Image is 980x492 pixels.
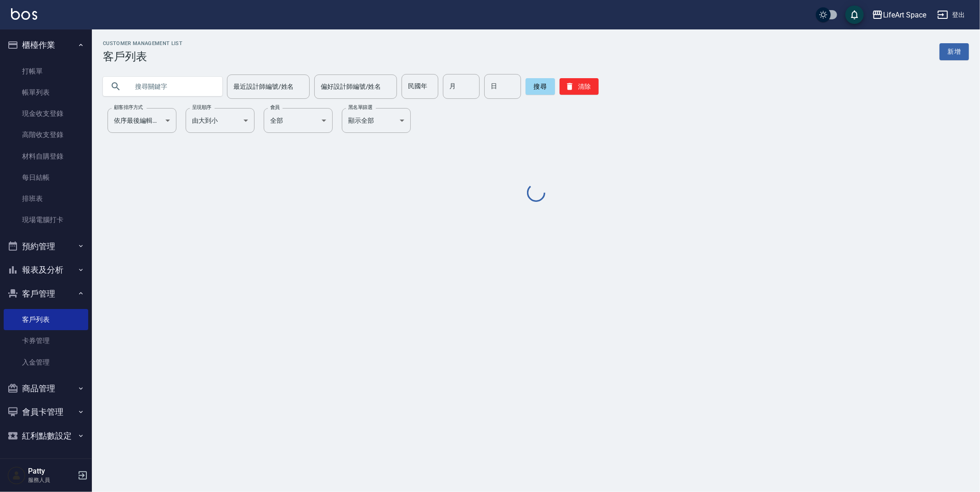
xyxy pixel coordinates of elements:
button: 客戶管理 [4,282,88,306]
a: 入金管理 [4,352,88,373]
button: 報表及分析 [4,258,88,282]
p: 服務人員 [28,476,75,484]
label: 顧客排序方式 [114,104,143,111]
a: 每日結帳 [4,167,88,188]
a: 新增 [940,43,969,60]
a: 帳單列表 [4,82,88,103]
button: 預約管理 [4,235,88,258]
a: 卡券管理 [4,330,88,351]
a: 現金收支登錄 [4,103,88,124]
label: 黑名單篩選 [348,104,372,111]
label: 會員 [270,104,280,111]
a: 排班表 [4,188,88,209]
h2: Customer Management List [103,40,182,46]
div: 顯示全部 [342,108,411,133]
button: 紅利點數設定 [4,424,88,448]
a: 高階收支登錄 [4,124,88,145]
button: 商品管理 [4,377,88,400]
button: 搜尋 [526,78,555,95]
input: 搜尋關鍵字 [129,74,215,99]
h5: Patty [28,467,75,476]
button: save [845,6,864,24]
div: 全部 [264,108,333,133]
a: 客戶列表 [4,309,88,330]
label: 呈現順序 [192,104,211,111]
div: 依序最後編輯時間 [108,108,176,133]
button: 會員卡管理 [4,400,88,424]
button: LifeArt Space [868,6,930,24]
button: 櫃檯作業 [4,33,88,57]
div: 由大到小 [186,108,255,133]
button: 清除 [560,78,599,95]
a: 現場電腦打卡 [4,209,88,230]
a: 打帳單 [4,61,88,82]
img: Logo [11,8,37,20]
button: 登出 [934,6,969,23]
h3: 客戶列表 [103,50,182,63]
img: Person [7,466,26,485]
a: 材料自購登錄 [4,146,88,167]
div: LifeArt Space [883,9,926,21]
